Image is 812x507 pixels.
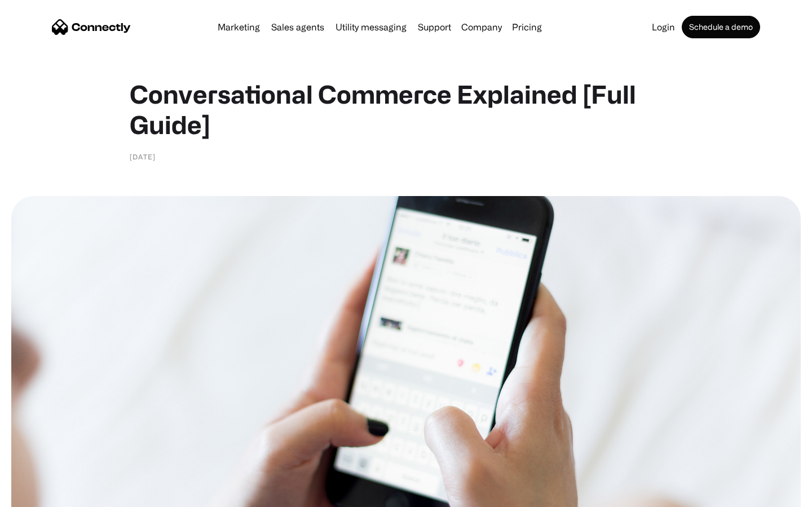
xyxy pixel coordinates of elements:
a: Schedule a demo [682,16,760,38]
a: Pricing [507,23,546,32]
div: [DATE] [130,151,156,162]
h1: Conversational Commerce Explained [Full Guide] [130,79,682,140]
a: Marketing [213,23,264,32]
a: Utility messaging [331,23,411,32]
a: Support [413,23,456,32]
div: Company [461,19,502,35]
a: Login [647,23,679,32]
ul: Language list [23,487,68,503]
aside: Language selected: English [11,487,68,503]
a: Sales agents [267,23,329,32]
